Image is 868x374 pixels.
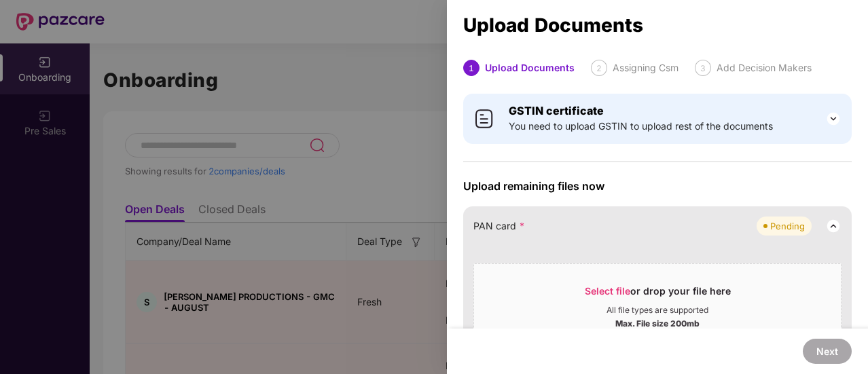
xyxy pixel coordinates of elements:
b: GSTIN certificate [509,104,604,117]
span: 3 [700,63,706,73]
span: Upload remaining files now [463,179,852,193]
div: Max. File size 200mb [615,316,700,329]
img: svg+xml;base64,PHN2ZyB3aWR0aD0iMjQiIGhlaWdodD0iMjQiIHZpZXdCb3g9IjAgMCAyNCAyNCIgZmlsbD0ibm9uZSIgeG... [825,218,842,234]
span: 1 [469,63,474,73]
span: Select file [585,285,630,297]
div: Add Decision Makers [717,60,812,76]
span: 2 [596,63,602,73]
img: svg+xml;base64,PHN2ZyB3aWR0aD0iMjQiIGhlaWdodD0iMjQiIHZpZXdCb3g9IjAgMCAyNCAyNCIgZmlsbD0ibm9uZSIgeG... [825,111,842,127]
span: Select fileor drop your file hereAll file types are supportedMax. File size 200mb [474,274,841,339]
span: You need to upload GSTIN to upload rest of the documents [509,119,773,134]
div: Pending [770,219,805,233]
span: PAN card [473,219,525,233]
div: Upload Documents [463,18,852,33]
div: Assigning Csm [613,60,679,76]
button: Next [803,339,852,364]
div: All file types are supported [607,305,708,316]
div: Upload Documents [485,60,575,76]
img: svg+xml;base64,PHN2ZyB4bWxucz0iaHR0cDovL3d3dy53My5vcmcvMjAwMC9zdmciIHdpZHRoPSI0MCIgaGVpZ2h0PSI0MC... [473,108,495,130]
div: or drop your file here [585,284,731,305]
